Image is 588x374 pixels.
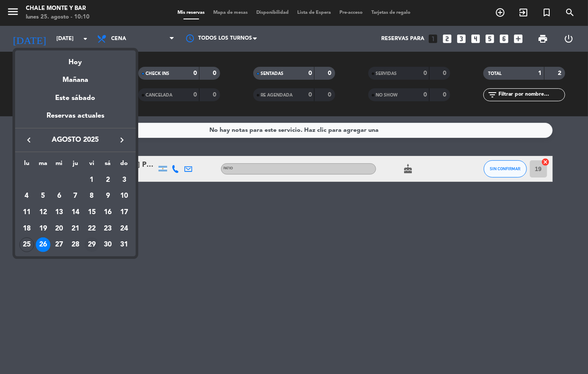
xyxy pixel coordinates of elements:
td: 3 de agosto de 2025 [116,172,132,188]
td: 17 de agosto de 2025 [116,204,132,221]
th: miércoles [51,159,67,172]
td: 4 de agosto de 2025 [19,188,35,204]
div: 25 [19,237,34,252]
td: 14 de agosto de 2025 [67,204,84,221]
th: lunes [19,159,35,172]
div: 19 [36,221,50,236]
td: 29 de agosto de 2025 [84,237,100,253]
div: 3 [117,173,131,187]
i: keyboard_arrow_right [117,135,127,145]
div: 15 [84,205,99,220]
i: keyboard_arrow_left [24,135,34,145]
th: martes [35,159,51,172]
td: 27 de agosto de 2025 [51,237,67,253]
div: Este sábado [15,86,136,110]
td: 8 de agosto de 2025 [84,188,100,204]
div: 14 [68,205,83,220]
div: 16 [100,205,115,220]
div: 2 [100,173,115,187]
td: 1 de agosto de 2025 [84,172,100,188]
td: 22 de agosto de 2025 [84,221,100,237]
td: 9 de agosto de 2025 [100,188,116,204]
td: 18 de agosto de 2025 [19,221,35,237]
div: 29 [84,237,99,252]
div: Reservas actuales [15,110,136,128]
span: agosto 2025 [37,134,114,146]
th: domingo [116,159,132,172]
td: 15 de agosto de 2025 [84,204,100,221]
div: 27 [52,237,66,252]
td: 6 de agosto de 2025 [51,188,67,204]
div: 9 [100,189,115,203]
div: 17 [117,205,131,220]
div: 11 [19,205,34,220]
td: 26 de agosto de 2025 [35,237,51,253]
div: 12 [36,205,50,220]
th: viernes [84,159,100,172]
div: 24 [117,221,131,236]
div: 6 [52,189,66,203]
div: 23 [100,221,115,236]
td: 2 de agosto de 2025 [100,172,116,188]
div: 1 [84,173,99,187]
td: 31 de agosto de 2025 [116,237,132,253]
div: 4 [19,189,34,203]
div: 10 [117,189,131,203]
td: 24 de agosto de 2025 [116,221,132,237]
td: 10 de agosto de 2025 [116,188,132,204]
div: 7 [68,189,83,203]
div: 5 [36,189,50,203]
th: jueves [67,159,84,172]
div: 26 [36,237,50,252]
div: Mañana [15,68,136,86]
div: 22 [84,221,99,236]
div: 20 [52,221,66,236]
td: 28 de agosto de 2025 [67,237,84,253]
div: 28 [68,237,83,252]
td: AGO. [19,172,84,188]
div: 18 [19,221,34,236]
td: 21 de agosto de 2025 [67,221,84,237]
div: 30 [100,237,115,252]
th: sábado [100,159,116,172]
td: 30 de agosto de 2025 [100,237,116,253]
div: 31 [117,237,131,252]
td: 20 de agosto de 2025 [51,221,67,237]
div: 8 [84,189,99,203]
button: keyboard_arrow_right [114,134,130,146]
td: 23 de agosto de 2025 [100,221,116,237]
td: 19 de agosto de 2025 [35,221,51,237]
td: 12 de agosto de 2025 [35,204,51,221]
div: 21 [68,221,83,236]
button: keyboard_arrow_left [21,134,37,146]
td: 25 de agosto de 2025 [19,237,35,253]
td: 11 de agosto de 2025 [19,204,35,221]
div: 13 [52,205,66,220]
td: 13 de agosto de 2025 [51,204,67,221]
td: 5 de agosto de 2025 [35,188,51,204]
div: Hoy [15,50,136,68]
td: 7 de agosto de 2025 [67,188,84,204]
td: 16 de agosto de 2025 [100,204,116,221]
